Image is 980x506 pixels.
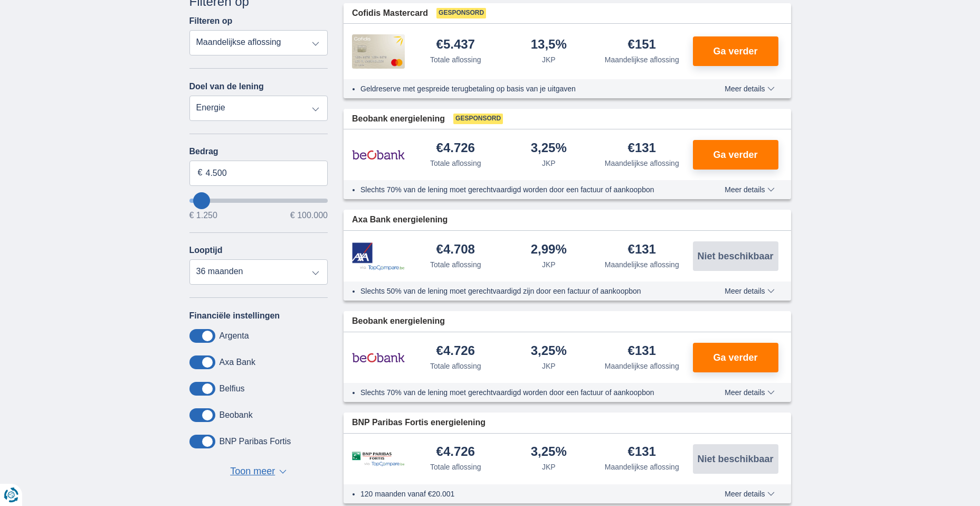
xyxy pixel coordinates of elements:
span: Meer details [725,389,774,396]
span: Beobank energielening [352,315,445,327]
div: Totale aflossing [430,462,481,472]
div: JKP [542,462,556,472]
div: Totale aflossing [430,361,481,371]
div: 2,99% [531,243,567,257]
button: Meer details [717,185,782,194]
button: Meer details [717,85,782,93]
div: Maandelijkse aflossing [605,462,679,472]
label: Looptijd [189,246,223,255]
span: Ga verder [713,353,757,362]
li: Slechts 50% van de lening moet gerechtvaardigd zijn door een factuur of aankoopbon [360,286,686,296]
label: Financiële instellingen [189,311,280,321]
span: Meer details [725,287,774,295]
button: Ga verder [693,140,778,170]
div: Totale aflossing [430,259,481,270]
div: €4.726 [436,344,475,359]
span: Toon meer [230,465,275,479]
button: Niet beschikbaar [693,241,778,271]
span: Meer details [725,490,774,498]
div: 3,25% [531,142,567,156]
div: €131 [628,243,656,257]
button: Ga verder [693,343,778,372]
button: Meer details [717,287,782,295]
div: Totale aflossing [430,158,481,168]
span: Niet beschikbaar [697,251,773,261]
span: € [198,167,203,179]
label: Doel van de lening [189,82,264,91]
button: Meer details [717,388,782,397]
span: € 1.250 [189,211,217,220]
div: €131 [628,344,656,359]
div: JKP [542,158,556,168]
span: Ga verder [713,46,757,56]
label: Axa Bank [220,358,255,367]
span: Meer details [725,186,774,193]
div: JKP [542,361,556,371]
div: JKP [542,259,556,270]
img: product.pl.alt Axa Bank [352,242,405,270]
label: Bedrag [189,147,328,156]
button: Toon meer ▼ [227,464,290,479]
div: 3,25% [531,344,567,359]
span: Cofidis Mastercard [352,7,428,20]
span: Gesponsord [453,114,503,124]
div: JKP [542,54,556,65]
div: €4.726 [436,142,475,156]
label: Beobank [220,410,253,420]
div: Totale aflossing [430,54,481,65]
div: 13,5% [531,38,567,52]
input: wantToBorrow [189,199,328,203]
li: Slechts 70% van de lening moet gerechtvaardigd worden door een factuur of aankoopbon [360,387,686,398]
span: € 100.000 [290,211,328,220]
span: Niet beschikbaar [697,454,773,464]
li: 120 maanden vanaf €20.001 [360,489,686,499]
label: Argenta [220,331,249,341]
img: product.pl.alt BNP Paribas Fortis [352,452,405,467]
div: Maandelijkse aflossing [605,54,679,65]
label: Filteren op [189,16,233,26]
li: Slechts 70% van de lening moet gerechtvaardigd worden door een factuur of aankoopbon [360,184,686,195]
span: Beobank energielening [352,113,445,125]
div: €4.708 [436,243,475,257]
div: €131 [628,445,656,460]
div: 3,25% [531,445,567,460]
span: Meer details [725,85,774,92]
div: €5.437 [436,38,475,52]
label: Belfius [220,384,245,393]
div: Maandelijkse aflossing [605,158,679,168]
button: Ga verder [693,36,778,66]
span: Axa Bank energielening [352,214,448,226]
span: Gesponsord [436,8,486,18]
span: ▼ [279,470,287,474]
li: Geldreserve met gespreide terugbetaling op basis van je uitgaven [360,83,686,94]
img: product.pl.alt Beobank [352,344,405,371]
div: €151 [628,38,656,52]
div: €131 [628,142,656,156]
span: Ga verder [713,150,757,160]
label: BNP Paribas Fortis [220,437,291,446]
div: €4.726 [436,445,475,460]
span: BNP Paribas Fortis energielening [352,417,486,429]
div: Maandelijkse aflossing [605,361,679,371]
button: Meer details [717,490,782,498]
img: product.pl.alt Cofidis CC [352,34,405,68]
button: Niet beschikbaar [693,444,778,474]
div: Maandelijkse aflossing [605,259,679,270]
img: product.pl.alt Beobank [352,142,405,168]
